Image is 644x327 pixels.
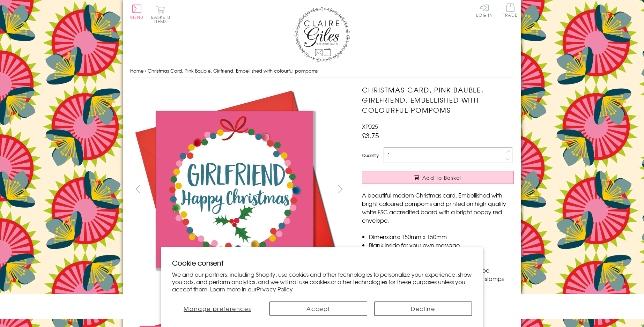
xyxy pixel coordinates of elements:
img: Claire Giles Greetings Cards [294,7,350,62]
button: prev [130,181,146,197]
span: XP025 [362,122,378,131]
span: Add to Basket [422,174,462,181]
button: Add to Basket [362,171,514,184]
a: Home [130,67,143,74]
button: next [332,181,348,197]
button: Basket0 items [151,6,170,23]
button: Menu [130,5,144,19]
img: Christmas Card, Pink Bauble, Girlfriend, Embellished with colourful pompoms [130,85,339,294]
button: Decline [374,302,472,316]
a: Log In [476,3,493,17]
p: A beautiful modern Christmas card. Embellished with bright coloured pompoms and printed on high q... [362,191,514,224]
label: Quantity [362,152,379,158]
h1: Christmas Card, Pink Bauble, Girlfriend, Embellished with colourful pompoms [362,85,514,115]
span: 0 items [154,14,170,24]
a: Trade [503,3,518,18]
span: › [145,67,146,74]
li: Dimensions: 150mm x 150mm [369,232,514,241]
span: Menu [130,14,144,20]
p: We and our partners, including Shopify, use cookies and other technologies to personalize your ex... [172,271,472,292]
a: Privacy Policy [257,285,293,293]
span: Trade [503,3,518,17]
button: Manage preferences [172,302,262,316]
h2: Cookie consent [172,258,472,268]
span: Manage preferences [184,304,251,313]
img: Christmas Card, Pink Bauble, Girlfriend, Embellished with colourful pompoms [348,85,557,294]
button: Accept [269,302,367,316]
li: Blank inside for your own message [369,241,514,249]
span: £3.75 [362,131,379,140]
nav: breadcrumbs [130,64,514,78]
span: Christmas Card, Pink Bauble, Girlfriend, Embellished with colourful pompoms [148,67,318,74]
